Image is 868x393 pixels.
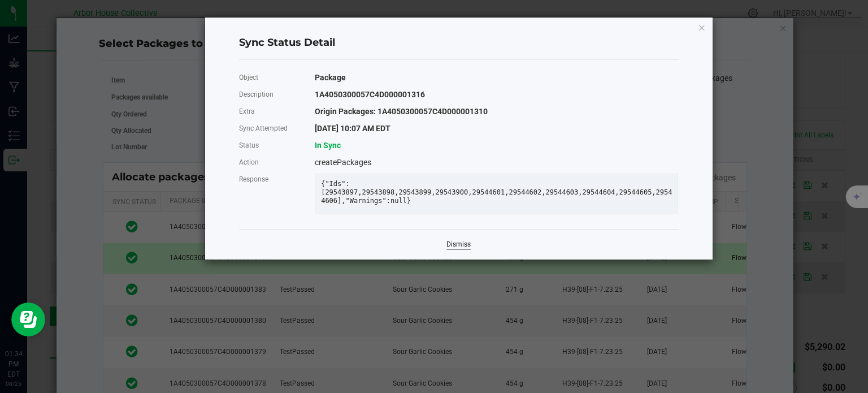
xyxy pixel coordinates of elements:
button: Close [698,20,706,34]
div: {"Ids":[29543897,29543898,29543899,29543900,29544601,29544602,29544603,29544604,29544605,29544606... [313,180,680,205]
div: Status [231,137,307,154]
a: Dismiss [446,240,471,249]
div: Action [231,154,307,171]
div: Origin Packages: 1A4050300057C4D000001310 [306,103,687,120]
div: Extra [231,103,307,120]
div: Response [231,171,307,188]
h4: Sync Status Detail [239,36,679,50]
span: In Sync [315,141,341,150]
div: Sync Attempted [231,120,307,137]
iframe: Resource center [11,303,45,336]
div: [DATE] 10:07 AM EDT [306,120,687,137]
div: Package [306,69,687,86]
div: 1A4050300057C4D000001316 [306,86,687,103]
div: Object [231,69,307,86]
div: createPackages [306,154,687,171]
div: Description [231,86,307,103]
